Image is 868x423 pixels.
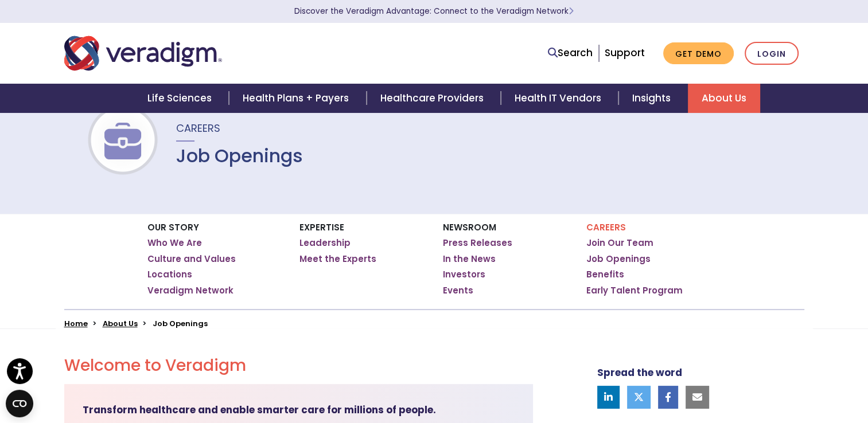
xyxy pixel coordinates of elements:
a: Press Releases [443,237,512,249]
strong: Spread the word [597,366,682,379]
a: Who We Are [147,237,202,249]
a: Locations [147,269,192,280]
button: Open CMP widget [6,390,33,417]
a: Life Sciences [134,84,229,113]
a: Get Demo [663,42,734,65]
a: Events [443,285,473,296]
a: Veradigm Network [147,285,233,296]
span: Learn More [569,6,574,17]
a: Login [745,42,799,65]
a: Job Openings [586,253,651,265]
a: About Us [688,84,760,113]
a: Home [64,318,88,329]
a: About Us [103,318,138,329]
a: Discover the Veradigm Advantage: Connect to the Veradigm NetworkLearn More [294,6,574,17]
a: Benefits [586,269,624,280]
img: Veradigm logo [64,34,222,72]
a: Healthcare Providers [367,84,501,113]
a: Health Plans + Payers [229,84,366,113]
span: Careers [176,121,220,135]
a: Meet the Experts [299,253,376,265]
a: Insights [618,84,688,113]
h2: Welcome to Veradigm [64,356,533,375]
a: Early Talent Program [586,285,683,296]
a: Health IT Vendors [501,84,618,113]
a: Culture and Values [147,253,236,265]
a: In the News [443,253,496,265]
strong: Transform healthcare and enable smarter care for millions of people. [83,403,436,417]
a: Leadership [299,237,351,249]
h1: Job Openings [176,145,303,167]
a: Support [605,46,645,60]
a: Investors [443,269,485,280]
a: Join Our Team [586,237,653,249]
a: Search [548,45,593,61]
